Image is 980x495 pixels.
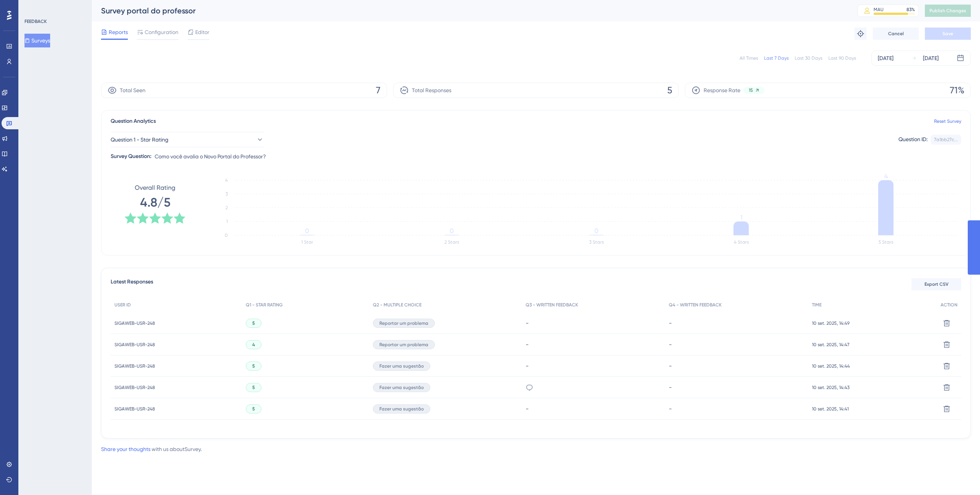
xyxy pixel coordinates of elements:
[140,194,170,211] span: 4.8/5
[669,319,805,327] div: -
[898,135,928,145] div: Question ID:
[669,362,805,370] div: -
[111,132,264,147] button: Question 1 - Star Rating
[740,55,758,61] div: All Times
[925,28,971,40] button: Save
[135,183,175,192] span: Overall Rating
[450,227,454,234] tspan: 0
[252,342,255,348] span: 4
[114,342,155,348] span: SIGAWEB-USR-248
[379,406,424,412] span: Fazer uma sugestão
[740,214,742,221] tspan: 1
[950,84,964,96] span: 71%
[246,302,283,308] span: Q1 - STAR RATING
[379,384,424,391] span: Fazer uma sugestão
[526,405,661,412] div: -
[948,465,971,488] iframe: UserGuiding AI Assistant Launcher
[305,227,309,234] tspan: 0
[812,406,849,412] span: 10 set. 2025, 14:41
[225,191,228,197] tspan: 3
[526,319,661,327] div: -
[888,31,904,37] span: Cancel
[376,84,381,96] span: 7
[795,55,822,61] div: Last 30 Days
[252,363,255,369] span: 5
[878,54,893,63] div: [DATE]
[595,227,598,234] tspan: 0
[225,233,228,238] tspan: 0
[225,205,228,210] tspan: 2
[101,445,202,454] div: with us about Survey .
[884,173,888,180] tspan: 4
[114,302,131,308] span: USER ID
[412,86,451,95] span: Total Responses
[24,18,47,24] div: FEEDBACK
[24,34,50,47] button: Surveys
[114,406,155,412] span: SIGAWEB-USR-248
[109,28,128,37] span: Reports
[225,177,228,183] tspan: 4
[589,239,604,245] text: 3 Stars
[812,384,849,391] span: 10 set. 2025, 14:43
[704,86,740,95] span: Response Rate
[111,277,153,291] span: Latest Responses
[526,362,661,370] div: -
[906,7,915,13] div: 83 %
[111,117,156,126] span: Question Analytics
[155,152,266,161] span: Como você avalia o Novo Portal do Professor?
[934,118,961,124] a: Reset Survey
[879,239,893,245] text: 5 Stars
[669,384,805,391] div: -
[764,55,789,61] div: Last 7 Days
[749,87,753,93] span: 15
[925,5,971,17] button: Publish Changes
[669,302,722,308] span: Q4 - WRITTEN FEEDBACK
[734,239,749,245] text: 4 Stars
[934,137,958,143] div: 7a1bb27c...
[444,239,459,245] text: 2 Stars
[252,384,255,391] span: 5
[911,278,961,290] button: Export CSV
[669,405,805,412] div: -
[812,320,849,326] span: 10 set. 2025, 14:49
[526,302,578,308] span: Q3 - WRITTEN FEEDBACK
[929,8,966,14] span: Publish Changes
[379,320,428,326] span: Reportar um problema
[226,219,228,224] tspan: 1
[252,320,255,326] span: 5
[942,31,953,37] span: Save
[941,302,957,308] span: ACTION
[812,363,850,369] span: 10 set. 2025, 14:44
[111,135,168,144] span: Question 1 - Star Rating
[379,363,424,369] span: Fazer uma sugestão
[301,239,313,245] text: 1 Star
[120,86,145,95] span: Total Seen
[101,446,150,452] a: Share your thoughts
[379,342,428,348] span: Reportar um problema
[669,341,805,348] div: -
[114,384,155,391] span: SIGAWEB-USR-248
[924,281,949,287] span: Export CSV
[812,302,822,308] span: TIME
[874,7,884,13] div: MAU
[667,84,672,96] span: 5
[252,406,255,412] span: 5
[145,28,178,37] span: Configuration
[111,152,152,161] div: Survey Question:
[923,54,939,63] div: [DATE]
[101,5,838,16] div: Survey portal do professor
[373,302,421,308] span: Q2 - MULTIPLE CHOICE
[828,55,856,61] div: Last 90 Days
[812,342,849,348] span: 10 set. 2025, 14:47
[114,320,155,326] span: SIGAWEB-USR-248
[873,28,919,40] button: Cancel
[195,28,209,37] span: Editor
[114,363,155,369] span: SIGAWEB-USR-248
[526,341,661,348] div: -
